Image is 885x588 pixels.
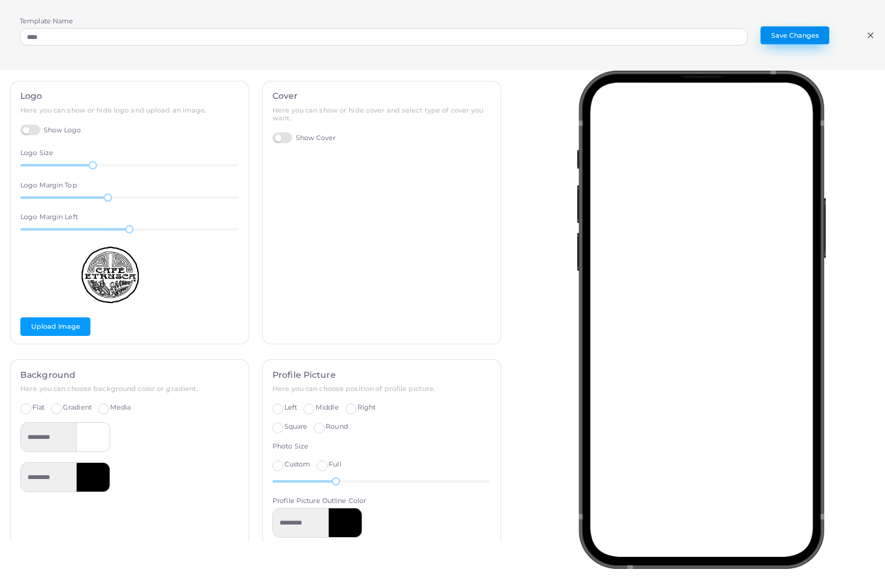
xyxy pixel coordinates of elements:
label: Logo Margin Top [20,181,77,190]
h6: Here you can show or hide logo and upload an image. [20,107,238,114]
label: Show Cover [272,132,336,144]
span: Full [329,460,341,468]
button: Upload Image [20,317,90,335]
span: Gradient [63,403,92,411]
span: Square [284,422,308,431]
h6: Here you can choose position of profile picture. [272,385,490,393]
img: Logo [20,245,200,305]
span: Custom [284,460,311,468]
span: Round [326,422,348,431]
span: Middle [316,403,339,411]
button: Save Changes [760,26,829,44]
label: Photo Size [272,442,308,451]
label: Show Logo [20,125,81,136]
label: Logo Size [20,148,53,158]
h4: Profile Picture [272,370,490,380]
h6: Here you can show or hide cover and select type of cover you want. [272,107,490,122]
span: Media [110,403,131,411]
label: Template Name [20,17,73,26]
span: Left [284,403,297,411]
span: Right [357,403,376,411]
label: Logo Margin Left [20,213,78,222]
span: Flat [32,403,44,411]
h4: Cover [272,91,490,101]
h4: Background [20,370,238,380]
h4: Logo [20,91,238,101]
label: Profile Picture Outline Color [272,496,366,506]
h6: Here you can choose background color or gradient. [20,385,238,393]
